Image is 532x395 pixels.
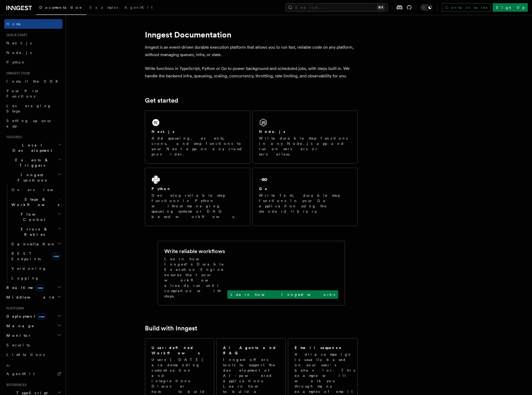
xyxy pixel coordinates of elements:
p: Add queueing, events, crons, and step functions to your Next app on any cloud provider. [152,136,244,157]
a: Documentation [36,2,86,15]
a: Limitations [4,350,62,359]
button: Events & Triggers [4,155,62,170]
h2: Email sequence [295,345,342,350]
a: AgentKit [4,369,62,379]
span: References [4,383,27,387]
p: Inngest is an event-driven durable execution platform that allows you to run fast, reliable code ... [145,44,358,58]
span: Middleware [4,295,55,300]
h2: Go [259,186,269,191]
span: Cancellation [9,241,55,247]
button: Manage [4,321,62,331]
kbd: ⌘K [377,5,384,10]
span: Limitations [6,352,45,357]
a: Home [4,19,62,29]
span: Quick start [4,33,27,37]
button: Search...⌘K [286,3,388,12]
a: PythonDevelop reliable step functions in Python without managing queueing systems or DAG based wo... [145,168,250,226]
span: Deployment [4,314,46,319]
span: Your first Functions [6,89,38,98]
span: Events & Triggers [4,157,58,168]
p: Write durable step functions in any Node.js app and run on servers or serverless. [259,136,351,157]
button: Deploymentnew [4,312,62,321]
span: Versioning [11,266,47,271]
span: Local Development [4,142,58,153]
h2: Next.js [152,129,174,134]
button: Cancellation [9,239,62,249]
button: Local Development [4,140,62,155]
a: Get started [145,97,178,104]
a: Node.js [4,48,62,57]
button: Flow Control [9,209,62,224]
a: REST Endpointsnew [9,249,62,264]
h2: User-defined Workflows [152,345,208,356]
span: Inngest tour [4,71,30,75]
a: Logging [9,273,62,283]
button: Inngest Functions [4,170,62,185]
span: Setting up your app [6,119,52,128]
a: Sign Up [493,3,528,12]
a: Install the SDK [4,77,62,86]
span: Next.js [6,41,32,45]
button: Realtimenew [4,283,62,292]
span: Platform [4,306,24,310]
a: Python [4,57,62,67]
span: Python [6,60,26,64]
h2: Write reliable workflows [164,247,225,255]
a: Examples [86,2,121,14]
a: Setting up your app [4,116,62,131]
span: Home [6,21,21,27]
p: Learn how Inngest's Durable Execution Engine ensures that your workflow already run until complet... [164,256,227,299]
span: Node.js [6,51,32,55]
span: REST Endpoints [11,251,41,261]
button: Errors & Retries [9,224,62,239]
button: Middleware [4,292,62,302]
a: Node.jsWrite durable step functions in any Node.js app and run on servers or serverless. [252,111,358,163]
a: Contact sales [442,3,491,12]
a: GoWrite fast, durable step functions in your Go application using the standard library. [252,168,358,226]
span: new [52,253,60,259]
h1: Inngest Documentation [145,30,358,39]
span: Manage [4,323,34,329]
a: Next.js [4,38,62,48]
p: Develop reliable step functions in Python without managing queueing systems or DAG based workflows. [152,193,244,219]
button: Steps & Workflows [9,195,62,209]
a: Next.jsAdd queueing, events, crons, and step functions to your Next app on any cloud provider. [145,111,250,163]
span: Flow Control [9,212,58,222]
a: Overview [9,185,62,195]
h2: AI Agents and RAG [223,345,280,356]
a: Security [4,340,62,350]
span: AgentKit [6,372,35,376]
span: Realtime [4,285,44,290]
p: Write fast, durable step functions in your Go application using the standard library. [259,193,351,214]
p: Learn how Inngest works [231,292,335,297]
button: Monitor [4,331,62,340]
div: Inngest Functions [4,185,62,283]
p: Write functions in TypeScript, Python or Go to power background and scheduled jobs, with steps bu... [145,65,358,80]
span: Steps & Workflows [9,197,59,207]
span: Logging [11,276,39,280]
span: new [36,285,44,291]
span: Install the SDK [6,79,61,83]
h2: Python [152,186,171,191]
a: Your first Functions [4,86,62,101]
span: Features [4,135,22,139]
span: new [37,314,46,320]
span: Examples [90,5,118,10]
span: Overview [11,188,66,192]
a: Build with Inngest [145,325,197,332]
a: Learn how Inngest works [227,290,338,299]
span: Monitor [4,333,31,338]
span: AI [4,364,10,368]
span: AgentKit [124,5,153,10]
span: Security [6,343,30,347]
a: Versioning [9,264,62,273]
span: Documentation [39,5,83,10]
span: Leveraging Steps [6,104,51,113]
button: Toggle dark mode [420,4,433,11]
h2: Node.js [259,129,285,134]
span: Errors & Retries [9,226,58,237]
a: Leveraging Steps [4,101,62,116]
span: Inngest Functions [4,172,57,183]
a: AgentKit [121,2,156,14]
